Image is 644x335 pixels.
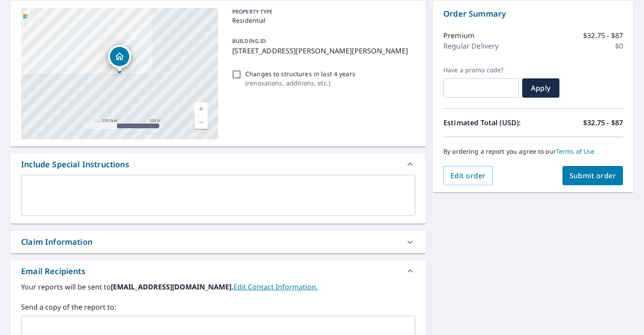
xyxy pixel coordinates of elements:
[21,159,129,170] div: Include Special Instructions
[232,37,266,45] p: BUILDING ID
[21,302,415,312] label: Send a copy of the report to:
[245,78,355,88] p: ( renovations, additions, etc. )
[443,148,623,155] p: By ordering a report you agree to our
[232,46,412,56] p: [STREET_ADDRESS][PERSON_NAME][PERSON_NAME]
[443,8,623,20] p: Order Summary
[195,102,208,116] a: Current Level 17, Zoom In
[11,154,426,175] div: Include Special Instructions
[450,171,486,180] span: Edit order
[443,166,493,185] button: Edit order
[443,41,499,51] p: Regular Delivery
[443,117,533,128] p: Estimated Total (USD):
[245,69,355,78] p: Changes to structures in last 4 years
[108,45,131,72] div: Dropped pin, building 1, Residential property, 32769 Faulkner Dr Denham Springs, LA 70706
[195,116,208,129] a: Current Level 17, Zoom Out
[529,83,552,93] span: Apply
[11,231,426,253] div: Claim Information
[556,147,595,155] a: Terms of Use
[21,236,92,248] div: Claim Information
[443,30,474,41] p: Premium
[615,41,623,51] p: $0
[111,282,234,292] b: [EMAIL_ADDRESS][DOMAIN_NAME].
[522,78,559,98] button: Apply
[583,117,623,128] p: $32.75 - $87
[232,8,412,16] p: PROPERTY TYPE
[11,261,426,282] div: Email Recipients
[563,166,623,185] button: Submit order
[21,282,415,292] label: Your reports will be sent to
[232,16,412,25] p: Residential
[443,66,519,74] label: Have a promo code?
[583,30,623,41] p: $32.75 - $87
[570,171,616,180] span: Submit order
[21,265,85,277] div: Email Recipients
[234,282,318,292] a: EditContactInfo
